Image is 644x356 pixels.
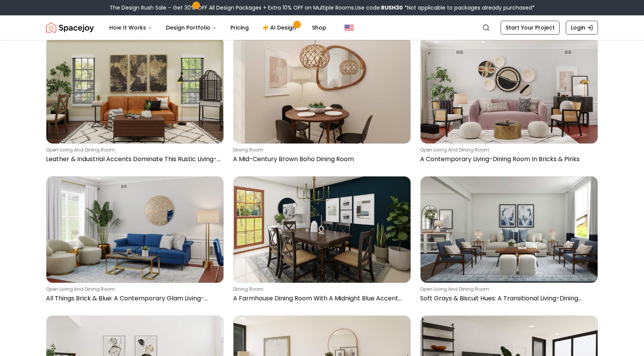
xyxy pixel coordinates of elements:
[46,20,94,35] a: Spacejoy
[256,20,304,35] a: AI Design
[103,20,332,35] nav: Main
[501,21,560,35] a: Start Your Project
[46,176,224,306] a: All Things Brick & Blue: A Contemporary Glam Living-Dining Roomopen living and dining roomAll Thi...
[420,155,595,164] p: A Contemporary Living-Dining Room In Bricks & Pinks
[46,15,598,40] nav: Global
[306,20,332,35] a: Shop
[233,147,408,153] p: dining room
[421,37,598,143] img: A Contemporary Living-Dining Room In Bricks & Pinks
[160,20,223,35] button: Design Portfolio
[46,294,221,303] p: All Things Brick & Blue: A Contemporary Glam Living-Dining Room
[233,155,408,164] p: A Mid-Century Brown Boho Dining Room
[420,147,595,153] p: open living and dining room
[110,4,535,12] div: The Design Rush Sale – Get 30% OFF All Design Packages + Extra 10% OFF on Multiple Rooms.
[420,286,595,292] p: open living and dining room
[233,286,408,292] p: dining room
[233,176,411,283] img: A Farmhouse Dining Room With A Midnight Blue Accent Wall
[46,155,221,164] p: Leather & Industrial Accents Dominate This Rustic Living-Dining Room
[233,37,411,143] img: A Mid-Century Brown Boho Dining Room
[233,294,408,303] p: A Farmhouse Dining Room With A Midnight Blue Accent Wall
[46,37,224,167] a: Leather & Industrial Accents Dominate This Rustic Living-Dining Room open living and dining roomL...
[421,176,598,283] img: Soft Grays & Biscuit Hues: A Transitional Living-Dining Room
[46,286,221,292] p: open living and dining room
[46,176,223,283] img: All Things Brick & Blue: A Contemporary Glam Living-Dining Room
[233,176,411,306] a: A Farmhouse Dining Room With A Midnight Blue Accent Walldining roomA Farmhouse Dining Room With A...
[420,294,595,303] p: Soft Grays & Biscuit Hues: A Transitional Living-Dining Room
[224,20,255,35] a: Pricing
[345,23,354,32] img: United States
[566,21,598,35] a: Login
[233,37,411,167] a: A Mid-Century Brown Boho Dining Roomdining roomA Mid-Century Brown Boho Dining Room
[103,20,158,35] button: How It Works
[403,4,535,12] span: *Not applicable to packages already purchased*
[46,147,221,153] p: open living and dining room
[46,20,94,35] img: Spacejoy Logo
[46,37,223,143] img: Leather & Industrial Accents Dominate This Rustic Living-Dining Room
[420,176,598,306] a: Soft Grays & Biscuit Hues: A Transitional Living-Dining Roomopen living and dining roomSoft Grays...
[355,4,403,12] span: Use code:
[381,4,403,12] b: RUSH30
[420,37,598,167] a: A Contemporary Living-Dining Room In Bricks & Pinksopen living and dining roomA Contemporary Livi...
